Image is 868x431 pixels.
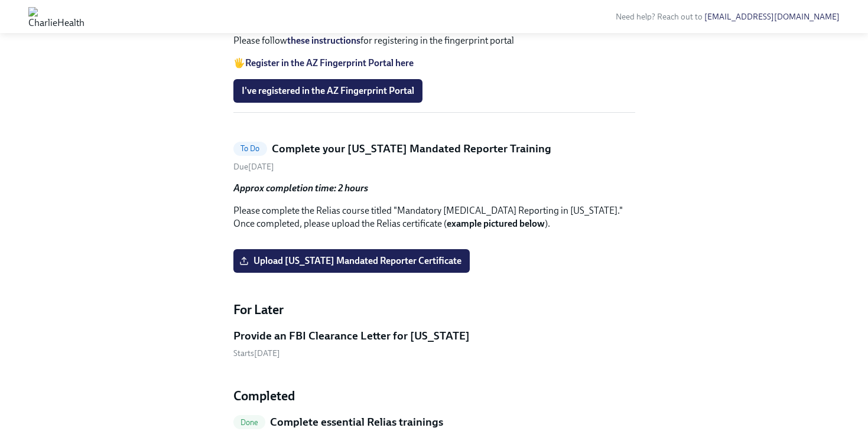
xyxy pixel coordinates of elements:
p: Please follow for registering in the fingerprint portal [233,34,635,47]
a: Register in the AZ Fingerprint Portal here [245,57,414,68]
strong: example pictured below [447,218,545,229]
img: CharlieHealth [28,7,84,26]
span: I've registered in the AZ Fingerprint Portal [242,85,414,97]
h5: Complete essential Relias trainings [270,414,443,430]
span: Need help? Reach out to [616,12,840,22]
h4: Completed [233,387,635,405]
a: Provide an FBI Clearance Letter for [US_STATE]Starts[DATE] [233,328,635,360]
h5: Provide an FBI Clearance Letter for [US_STATE] [233,328,470,344]
span: Upload [US_STATE] Mandated Reporter Certificate [242,255,461,267]
a: To DoComplete your [US_STATE] Mandated Reporter TrainingDue[DATE] [233,141,635,172]
a: these instructions [287,35,360,46]
span: To Do [233,144,267,153]
label: Upload [US_STATE] Mandated Reporter Certificate [233,249,470,273]
a: [EMAIL_ADDRESS][DOMAIN_NAME] [704,12,840,22]
button: I've registered in the AZ Fingerprint Portal [233,79,422,103]
h4: For Later [233,301,635,319]
span: Monday, September 22nd 2025, 7:00 am [233,348,280,358]
p: Please complete the Relias course titled "Mandatory [MEDICAL_DATA] Reporting in [US_STATE]." Once... [233,204,635,230]
span: Done [233,418,266,427]
strong: Approx completion time: 2 hours [233,182,368,194]
span: Friday, September 19th 2025, 7:00 am [233,162,274,172]
h5: Complete your [US_STATE] Mandated Reporter Training [272,141,551,156]
p: 🖐️ [233,57,635,70]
